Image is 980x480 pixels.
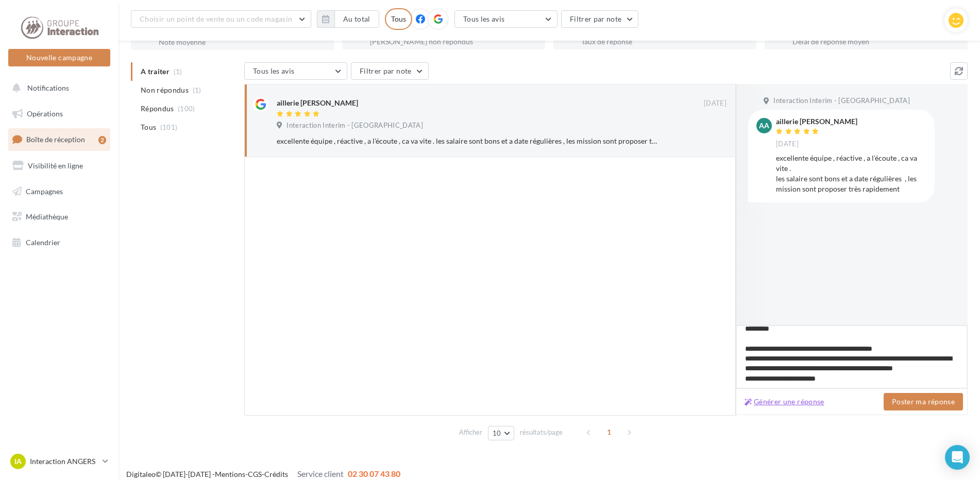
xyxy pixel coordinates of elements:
button: Tous les avis [244,62,347,80]
button: Tous les avis [454,10,557,28]
span: Boîte de réception [26,135,85,144]
button: Nouvelle campagne [8,49,110,66]
button: Notifications [6,77,108,99]
span: 10 [493,429,501,437]
a: Visibilité en ligne [6,155,112,177]
span: 1 [601,424,617,440]
div: aillerie [PERSON_NAME] [776,118,857,125]
span: Tous les avis [463,14,505,23]
a: IA Interaction ANGERS [8,452,110,471]
span: [DATE] [704,99,726,108]
a: CGS [248,470,262,478]
div: aillerie [PERSON_NAME] [277,98,358,108]
span: Tous [141,122,156,132]
span: Service client [297,469,344,478]
span: Médiathèque [26,212,68,221]
span: (101) [160,123,178,131]
span: Opérations [27,109,63,118]
a: Opérations [6,103,112,125]
a: Digitaleo [126,470,156,478]
span: Visibilité en ligne [28,161,83,170]
span: aa [759,121,769,131]
span: Non répondus [141,85,189,95]
div: Open Intercom Messenger [945,445,970,470]
span: IA [14,456,22,467]
span: 02 30 07 43 80 [348,469,400,478]
button: Au total [334,10,379,28]
span: (100) [178,105,195,113]
a: Médiathèque [6,206,112,228]
a: Calendrier [6,232,112,253]
div: excellente équipe , réactive , a l'écoute , ca va vite . les salaire sont bons et a date régulièr... [776,153,926,194]
span: Répondus [141,104,174,114]
div: 2 [98,136,106,144]
button: Au total [317,10,379,28]
a: Campagnes [6,181,112,202]
span: Afficher [459,427,482,437]
span: Tous les avis [253,66,295,75]
span: Interaction Interim - [GEOGRAPHIC_DATA] [773,96,910,106]
button: Choisir un point de vente ou un code magasin [131,10,311,28]
span: [DATE] [776,140,799,149]
a: Mentions [215,470,245,478]
button: Poster ma réponse [884,393,963,410]
button: Générer une réponse [740,396,829,408]
span: © [DATE]-[DATE] - - - [126,470,400,478]
div: excellente équipe , réactive , a l'écoute , ca va vite . les salaire sont bons et a date régulièr... [277,136,660,146]
p: Interaction ANGERS [30,456,98,467]
span: Notifications [27,83,69,92]
button: Filtrer par note [351,62,429,80]
span: Calendrier [26,238,60,247]
a: Boîte de réception2 [6,128,112,150]
span: résultats/page [520,427,563,437]
a: Crédits [264,470,288,478]
div: Tous [385,8,412,30]
button: Filtrer par note [561,10,639,28]
button: 10 [488,426,514,440]
span: Choisir un point de vente ou un code magasin [140,14,292,23]
span: Interaction Interim - [GEOGRAPHIC_DATA] [286,121,423,130]
span: Campagnes [26,186,63,195]
span: (1) [193,86,201,94]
